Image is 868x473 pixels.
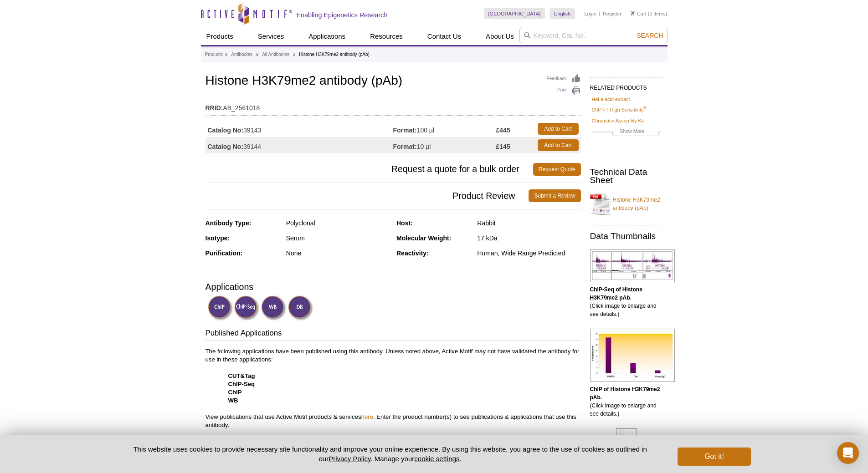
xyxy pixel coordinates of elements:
[590,285,663,318] p: (Click image to enlarge and see details.)
[252,28,290,45] a: Services
[496,142,510,151] strong: £145
[118,444,663,463] p: This website uses cookies to provide necessary site functionality and improve your online experie...
[286,249,390,257] div: None
[477,219,580,227] div: Rabbit
[637,32,663,39] span: Search
[590,329,675,382] img: Histone H3K79me2 antibody (pAb) tested by ChIP.
[205,328,581,341] h3: Published Applications
[228,397,238,404] strong: WB
[256,52,259,57] li: »
[286,219,390,227] div: Polyclonal
[396,219,413,227] strong: Host:
[634,31,666,40] button: Search
[201,28,239,45] a: Products
[631,8,668,19] li: (0 items)
[484,8,545,19] a: [GEOGRAPHIC_DATA]
[590,286,642,301] b: ChIP-Seq of Histone H3K79me2 pAb.
[477,249,580,257] div: Human, Wide Range Predicted
[205,163,533,176] span: Request a quote for a bulk order
[208,295,233,320] img: ChIP Validated
[590,168,663,184] h2: Technical Data Sheet
[231,51,252,59] a: Antibodies
[592,95,630,103] a: HeLa acid extract
[205,234,230,242] strong: Isotype:
[393,121,496,137] td: 100 µl
[299,52,370,57] li: Histone H3K79me2 antibody (pAb)
[590,232,663,240] h2: Data Thumbnails
[205,189,529,202] span: Product Review
[519,28,668,43] input: Keyword, Cat. No.
[365,28,408,45] a: Resources
[584,10,596,17] a: Login
[228,381,255,387] strong: ChIP-Seq
[480,28,519,45] a: About Us
[208,142,244,151] strong: Catalog No:
[547,74,581,84] a: Feedback
[205,98,581,113] td: AB_2561018
[225,52,228,57] li: »
[393,137,496,153] td: 10 µl
[205,249,243,257] strong: Purification:
[297,11,388,19] h2: Enabling Epigenetics Research
[643,106,647,111] sup: ®
[393,142,417,151] strong: Format:
[228,372,255,379] strong: CUT&Tag
[592,117,644,125] a: Chromatin Assembly Kit
[361,413,373,420] a: here
[631,11,635,15] img: Your Cart
[422,28,467,45] a: Contact Us
[599,8,601,19] li: |
[590,77,663,94] h2: RELATED PRODUCTS
[590,385,663,418] p: (Click image to enlarge and see details.)
[205,121,393,137] td: 39143
[477,234,580,242] div: 17 kDa
[603,10,621,17] a: Register
[396,249,429,257] strong: Reactivity:
[592,127,661,137] a: Show More
[208,126,244,134] strong: Catalog No:
[329,455,370,463] a: Privacy Policy
[234,295,259,320] img: ChIP-Seq Validated
[205,137,393,153] td: 39144
[592,106,647,114] a: ChIP-IT High Sensitivity®
[529,189,580,202] a: Submit a Review
[205,51,223,59] a: Products
[631,10,647,17] a: Cart
[286,234,390,242] div: Serum
[590,386,660,401] b: ChIP of Histone H3K79me2 pAb.
[396,234,451,242] strong: Molecular Weight:
[550,8,575,19] a: English
[590,249,675,282] img: Histone H3K79me2 antibody (pAb) tested by ChIP-Seq.
[205,280,581,294] h3: Applications
[533,163,581,176] a: Request Quote
[303,28,351,45] a: Applications
[261,295,286,320] img: Western Blot Validated
[547,86,581,96] a: Print
[678,448,750,466] button: Got it!
[228,389,242,396] strong: ChIP
[538,123,579,135] a: Add to Cart
[205,74,581,89] h1: Histone H3K79me2 antibody (pAb)
[414,455,459,463] button: cookie settings
[538,139,579,151] a: Add to Cart
[262,51,289,59] a: All Antibodies
[205,347,581,429] p: The following applications have been published using this antibody. Unless noted above, Active Mo...
[496,126,510,134] strong: £445
[393,126,417,134] strong: Format:
[590,190,663,218] a: Histone H3K79me2 antibody (pAb)
[837,442,859,464] div: Open Intercom Messenger
[288,295,313,320] img: Dot Blot Validated
[293,52,296,57] li: »
[205,219,252,227] strong: Antibody Type:
[205,104,223,112] strong: RRID:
